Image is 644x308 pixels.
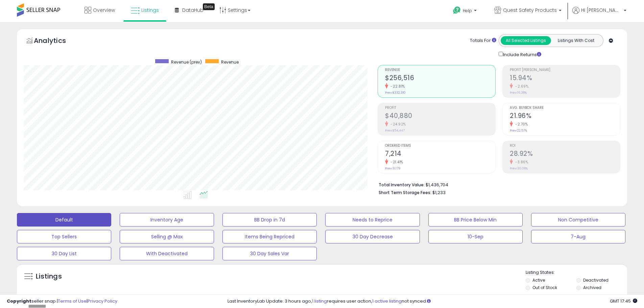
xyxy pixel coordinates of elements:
button: 30 Day Sales Var [222,247,317,260]
div: seller snap | | [7,298,117,305]
small: -3.86% [513,160,528,165]
small: Prev: 22.57% [510,128,527,133]
span: Revenue (prev) [171,59,202,65]
small: Prev: $54,447 [385,128,405,133]
h2: $40,880 [385,112,495,121]
span: DataHub [182,7,204,14]
button: Non Competitive [531,213,625,227]
span: Overview [93,7,115,14]
a: 1 active listing [372,298,402,304]
button: Default [17,213,111,227]
small: Prev: $332,310 [385,91,406,95]
a: Privacy Policy [88,298,117,304]
button: Needs to Reprice [325,213,420,227]
span: Profit [385,106,495,110]
span: Revenue [221,59,239,65]
label: Deactivated [583,277,609,283]
small: Prev: 16.38% [510,91,527,95]
button: Items Being Repriced [222,230,317,243]
strong: Copyright [7,298,31,304]
h2: $256,516 [385,74,495,83]
i: Get Help [453,6,461,15]
small: Prev: 30.08% [510,166,528,170]
div: Tooltip anchor [203,3,215,10]
label: Active [532,277,545,283]
span: Avg. Buybox Share [510,106,620,110]
button: 30 Day Decrease [325,230,420,243]
a: Help [448,1,483,22]
h2: 28.92% [510,150,620,159]
span: Revenue [385,68,495,72]
h2: 21.96% [510,112,620,121]
button: BB Drop in 7d [222,213,317,227]
span: Profit [PERSON_NAME] [510,68,620,72]
b: Short Term Storage Fees: [379,190,431,195]
div: Totals For [470,38,496,44]
li: $1,436,704 [379,180,615,188]
small: -2.69% [513,84,528,89]
button: Top Sellers [17,230,111,243]
button: BB Price Below Min [428,213,523,227]
small: -24.92% [388,122,406,127]
h5: Analytics [34,36,79,47]
span: $1,233 [432,189,446,196]
p: Listing States: [526,269,627,276]
small: -2.70% [513,122,528,127]
button: Listings With Cost [551,36,601,45]
h2: 15.94% [510,74,620,83]
div: Include Returns [494,50,549,58]
small: -21.41% [388,160,403,165]
button: 7-Aug [531,230,625,243]
h2: 7,214 [385,150,495,159]
button: Inventory Age [120,213,214,227]
small: -22.81% [388,84,405,89]
button: Selling @ Max [120,230,214,243]
span: Listings [141,7,159,14]
small: Prev: 9,179 [385,166,401,170]
span: Hi [PERSON_NAME] [581,7,622,14]
a: Hi [PERSON_NAME] [572,7,626,22]
label: Archived [583,285,601,290]
span: Quest Safety Products [503,7,557,14]
a: Terms of Use [58,298,87,304]
button: All Selected Listings [501,36,551,45]
button: 30 Day List [17,247,111,260]
label: Out of Stock [532,285,557,290]
span: Ordered Items [385,144,495,148]
span: Help [463,8,472,14]
b: Total Inventory Value: [379,182,425,188]
div: Last InventoryLab Update: 3 hours ago, requires user action, not synced. [228,298,637,305]
a: 1 listing [312,298,327,304]
span: 2025-08-15 17:45 GMT [610,298,637,304]
button: 10-Sep [428,230,523,243]
span: ROI [510,144,620,148]
h5: Listings [36,272,62,281]
button: With Deactivated [120,247,214,260]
